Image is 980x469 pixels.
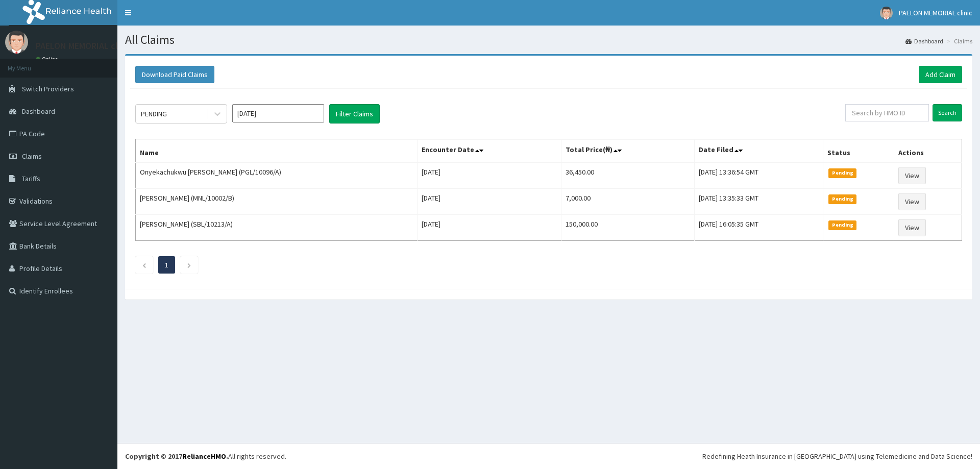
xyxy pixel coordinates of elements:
td: Onyekachukwu [PERSON_NAME] (PGL/10096/A) [136,162,418,189]
a: Page 1 is your current page [165,260,168,269]
span: Switch Providers [22,84,74,93]
td: 36,450.00 [561,162,695,189]
th: Status [823,139,894,163]
a: View [898,219,926,236]
span: Dashboard [22,107,55,116]
td: [DATE] [418,162,561,189]
th: Actions [894,139,962,163]
td: 150,000.00 [561,215,695,241]
span: Pending [828,220,856,230]
h1: All Claims [125,33,972,46]
span: Pending [828,194,856,204]
td: [DATE] [418,215,561,241]
a: View [898,193,926,210]
td: 7,000.00 [561,189,695,215]
a: Dashboard [905,37,943,45]
td: [DATE] [418,189,561,215]
a: Add Claim [919,66,962,83]
th: Total Price(₦) [561,139,695,163]
strong: Copyright © 2017 . [125,452,228,461]
div: Redefining Heath Insurance in [GEOGRAPHIC_DATA] using Telemedicine and Data Science! [702,451,972,461]
td: [DATE] 16:05:35 GMT [695,215,823,241]
a: Next page [187,260,191,269]
th: Encounter Date [418,139,561,163]
img: User Image [880,7,893,19]
td: [PERSON_NAME] (SBL/10213/A) [136,215,418,241]
td: [DATE] 13:35:33 GMT [695,189,823,215]
img: User Image [5,31,28,54]
span: Pending [828,168,856,178]
span: Claims [22,152,42,161]
a: View [898,167,926,184]
input: Search [933,104,962,121]
td: [PERSON_NAME] (MNL/10002/B) [136,189,418,215]
th: Date Filed [695,139,823,163]
footer: All rights reserved. [117,443,980,469]
input: Select Month and Year [232,104,324,122]
span: Tariffs [22,174,40,183]
a: RelianceHMO [182,452,226,461]
input: Search by HMO ID [845,104,929,121]
a: Online [36,56,60,63]
div: PENDING [141,109,167,119]
span: PAELON MEMORIAL clinic [899,8,972,17]
a: Previous page [142,260,146,269]
button: Download Paid Claims [135,66,214,83]
button: Filter Claims [329,104,380,124]
th: Name [136,139,418,163]
td: [DATE] 13:36:54 GMT [695,162,823,189]
li: Claims [944,37,972,45]
p: PAELON MEMORIAL clinic [36,41,132,51]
